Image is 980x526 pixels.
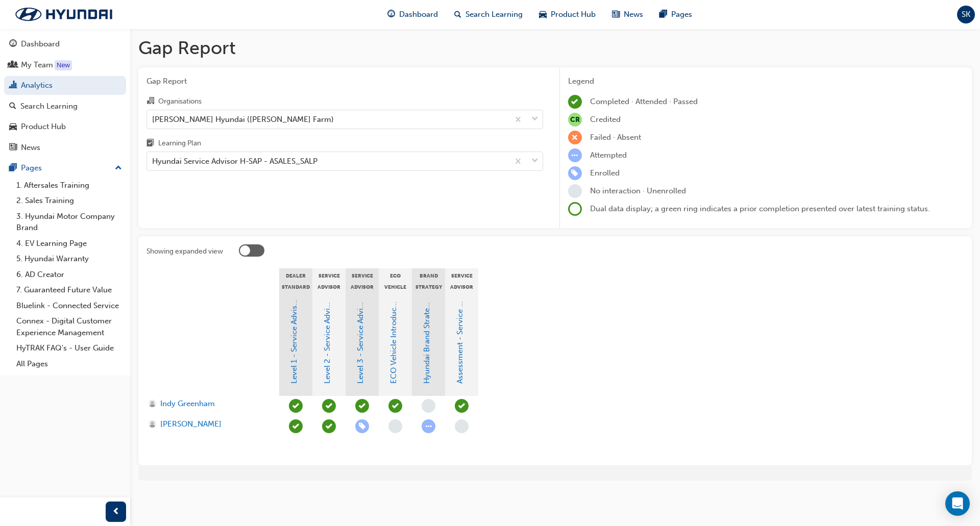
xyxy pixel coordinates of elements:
[422,419,435,433] span: learningRecordVerb_ATTEMPT-icon
[4,35,126,54] a: Dashboard
[152,113,334,125] div: [PERSON_NAME] Hyundai ([PERSON_NAME] Farm)
[138,37,972,59] h1: Gap Report
[12,236,126,252] a: 4. EV Learning Page
[322,399,336,413] span: learningRecordVerb_ATTEND-icon
[355,399,369,413] span: learningRecordVerb_ATTEND-icon
[531,113,538,126] span: down-icon
[624,9,643,20] span: News
[5,4,122,25] img: Trak
[539,8,547,21] span: car-icon
[12,209,126,236] a: 3. Hyundai Motor Company Brand
[9,122,17,132] span: car-icon
[412,268,445,294] div: Brand Strategy eLearning
[455,419,469,433] span: learningRecordVerb_NONE-icon
[590,115,621,124] span: Credited
[149,398,269,410] a: Indy Greenham
[962,9,970,20] span: SK
[9,102,16,111] span: search-icon
[158,96,202,107] div: Organisations
[568,166,582,180] span: learningRecordVerb_ENROLL-icon
[387,8,395,21] span: guage-icon
[146,139,154,148] span: learningplan-icon
[323,264,332,384] a: Level 2 - Service Advisor Program
[568,148,582,162] span: learningRecordVerb_ATTEMPT-icon
[388,399,402,413] span: learningRecordVerb_ATTEND-icon
[55,60,72,70] div: Tooltip anchor
[9,81,17,90] span: chart-icon
[289,399,303,413] span: learningRecordVerb_ATTEND-icon
[957,6,975,23] button: SK
[289,419,303,433] span: learningRecordVerb_ATTEND-icon
[445,268,478,294] div: Service Advisor Assessment
[422,399,435,413] span: learningRecordVerb_NONE-icon
[158,138,201,148] div: Learning Plan
[604,4,651,25] a: news-iconNews
[160,398,215,410] span: Indy Greenham
[146,246,223,257] div: Showing expanded view
[4,56,126,74] a: My Team
[568,95,582,109] span: learningRecordVerb_COMPLETE-icon
[146,97,154,106] span: organisation-icon
[21,59,53,71] div: My Team
[12,282,126,298] a: 7. Guaranteed Future Value
[399,9,438,20] span: Dashboard
[356,264,365,384] a: Level 3 - Service Advisor Program
[152,156,317,167] div: Hyundai Service Advisor H-SAP - ASALES_SALP
[322,419,336,433] span: learningRecordVerb_ATTEND-icon
[388,419,402,433] span: learningRecordVerb_NONE-icon
[659,8,667,21] span: pages-icon
[446,4,531,25] a: search-iconSearch Learning
[112,506,120,518] span: prev-icon
[312,268,346,294] div: Service Advisor Level 2
[12,251,126,267] a: 5. Hyundai Warranty
[465,9,523,20] span: Search Learning
[531,155,538,168] span: down-icon
[612,8,620,21] span: news-icon
[531,4,604,25] a: car-iconProduct Hub
[12,178,126,193] a: 1. Aftersales Training
[389,215,398,384] a: ECO Vehicle Introduction and Safety Awareness
[590,97,698,106] span: Completed · Attended · Passed
[590,204,930,213] span: Dual data display; a green ring indicates a prior completion presented over latest training status.
[568,76,964,87] div: Legend
[379,268,412,294] div: ECO Vehicle Frontline Training
[590,133,641,142] span: Failed · Absent
[21,162,42,174] div: Pages
[9,164,17,173] span: pages-icon
[4,76,126,95] a: Analytics
[945,491,970,516] div: Open Intercom Messenger
[12,267,126,283] a: 6. AD Creator
[21,38,60,50] div: Dashboard
[12,356,126,372] a: All Pages
[279,268,312,294] div: Dealer Standard 8 - Mandatory Training - HSAP
[115,162,122,175] span: up-icon
[160,418,222,430] span: [PERSON_NAME]
[4,117,126,136] a: Product Hub
[590,151,627,160] span: Attempted
[355,419,369,433] span: learningRecordVerb_ENROLL-icon
[20,101,78,112] div: Search Learning
[9,61,17,70] span: people-icon
[379,4,446,25] a: guage-iconDashboard
[12,298,126,314] a: Bluelink - Connected Service
[568,184,582,198] span: learningRecordVerb_NONE-icon
[454,8,461,21] span: search-icon
[21,121,66,133] div: Product Hub
[4,138,126,157] a: News
[12,193,126,209] a: 2. Sales Training
[4,33,126,159] button: DashboardMy TeamAnalyticsSearch LearningProduct HubNews
[4,97,126,116] a: Search Learning
[590,186,686,195] span: No interaction · Unenrolled
[9,40,17,49] span: guage-icon
[651,4,700,25] a: pages-iconPages
[289,265,299,384] a: Level 1 - Service Advisor Program
[671,9,692,20] span: Pages
[346,268,379,294] div: Service Advisor Level 3
[568,113,582,127] span: null-icon
[4,159,126,178] button: Pages
[12,340,126,356] a: HyTRAK FAQ's - User Guide
[146,76,543,87] span: Gap Report
[21,142,40,154] div: News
